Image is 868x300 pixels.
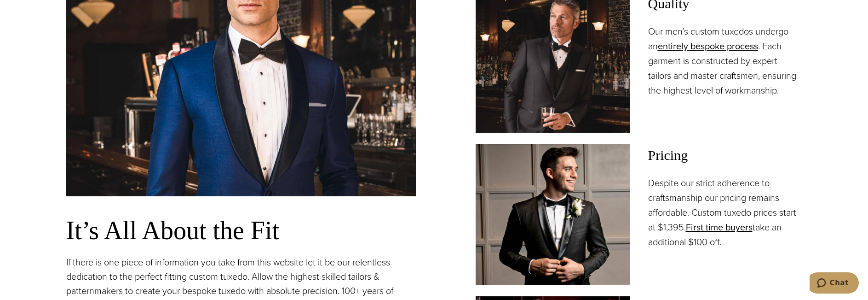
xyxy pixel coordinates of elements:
span: Pricing [648,144,802,166]
h3: It’s All About the Fit [66,215,416,246]
iframe: Opens a widget where you can chat to one of our agents [810,272,859,295]
img: Client in classic black shawl collar black custom tuxedo. [476,144,630,284]
p: Despite our strict adherence to craftsmanship our pricing remains affordable. Custom tuxedo price... [648,176,802,249]
p: Our men’s custom tuxedos undergo an . Each garment is constructed by expert tailors and master cr... [648,24,802,98]
a: First time buyers [686,220,753,234]
a: entirely bespoke process [658,39,758,53]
